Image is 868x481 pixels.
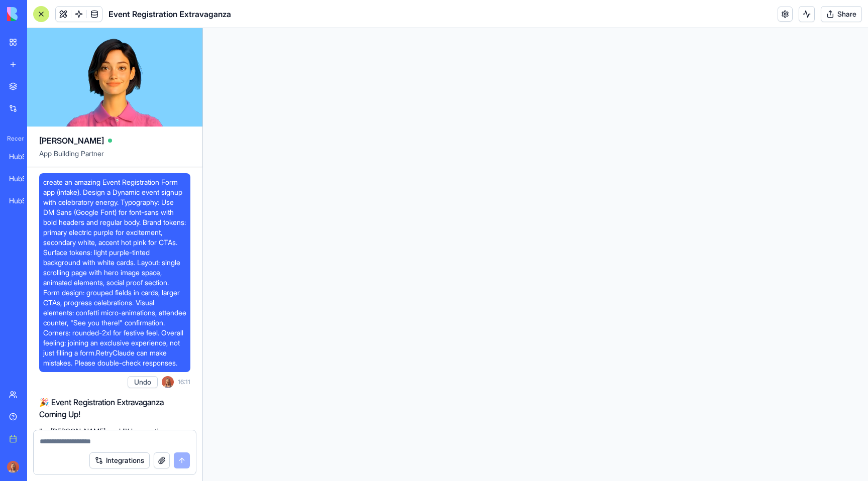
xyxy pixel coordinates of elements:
[9,196,37,206] div: HubSpot Lead Intelligence Hub
[821,6,862,22] button: Share
[39,149,190,167] span: App Building Partner
[89,452,150,468] button: Integrations
[3,169,43,189] a: HubSpot Lead Intelligence Hub
[128,376,158,388] button: Undo
[7,461,19,473] img: Marina_gj5dtt.jpg
[3,147,43,167] a: HubSpot Lead Intelligence Hub
[178,378,190,386] span: 16:11
[39,396,190,420] h2: 🎉 Event Registration Extravaganza Coming Up!
[43,177,186,368] span: create an amazing Event Registration Form app (intake). Design a Dynamic event signup with celebr...
[3,191,43,211] a: HubSpot Lead Intelligence Hub
[9,174,37,184] div: HubSpot Lead Intelligence Hub
[162,376,174,388] img: Marina_gj5dtt.jpg
[39,426,190,476] p: I'm [PERSON_NAME], and I'll be creating your vibrant event registration app with all that celebra...
[7,7,69,21] img: logo
[108,8,231,20] h1: Event Registration Extravaganza
[3,135,24,143] span: Recent
[9,152,37,162] div: HubSpot Lead Intelligence Hub
[39,135,104,147] span: [PERSON_NAME]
